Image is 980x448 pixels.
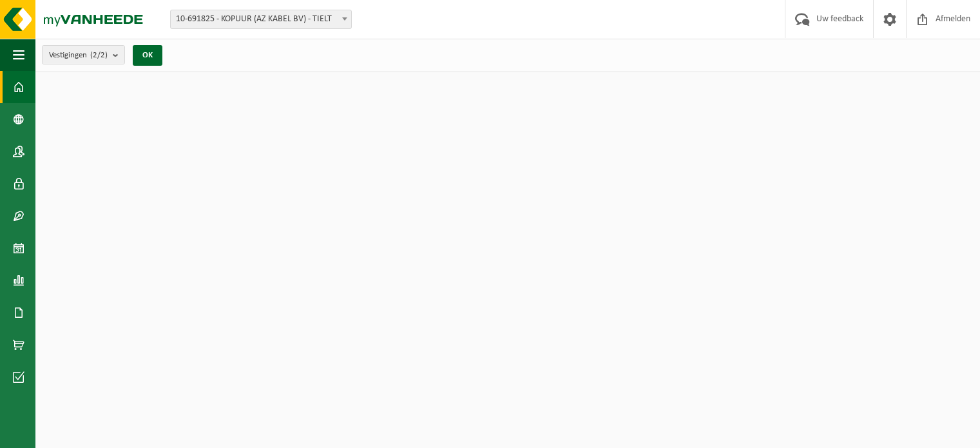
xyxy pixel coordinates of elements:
[171,10,351,28] span: 10-691825 - KOPUUR (AZ KABEL BV) - TIELT
[42,45,125,64] button: Vestigingen(2/2)
[49,46,108,65] span: Vestigingen
[170,10,352,29] span: 10-691825 - KOPUUR (AZ KABEL BV) - TIELT
[90,51,108,59] count: (2/2)
[133,45,162,66] button: OK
